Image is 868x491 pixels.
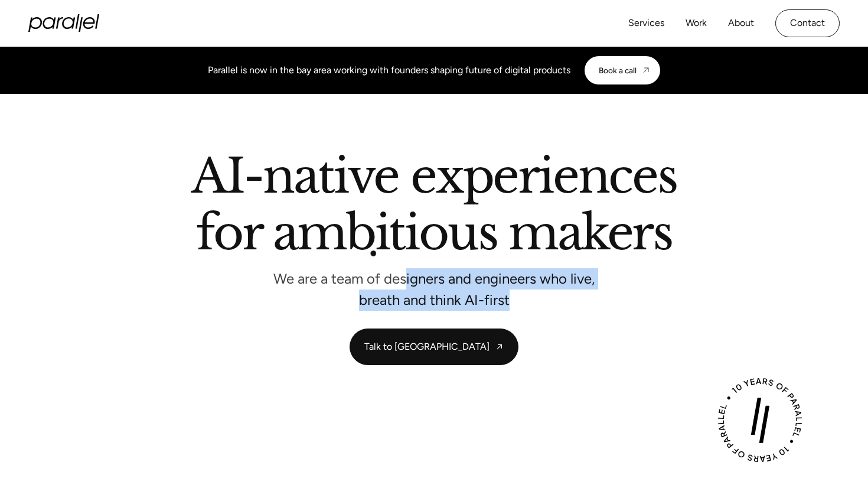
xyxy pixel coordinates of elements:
[585,56,660,84] a: Book a call
[686,15,707,32] a: Work
[208,63,570,77] div: Parallel is now in the bay area working with founders shaping future of digital products
[628,15,664,32] a: Services
[257,274,611,305] p: We are a team of designers and engineers who live, breath and think AI-first
[28,14,99,32] a: home
[641,66,651,75] img: CTA arrow image
[599,66,637,75] div: Book a call
[775,9,840,37] a: Contact
[97,153,771,261] h2: AI-native experiences for ambitious makers
[728,15,754,32] a: About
